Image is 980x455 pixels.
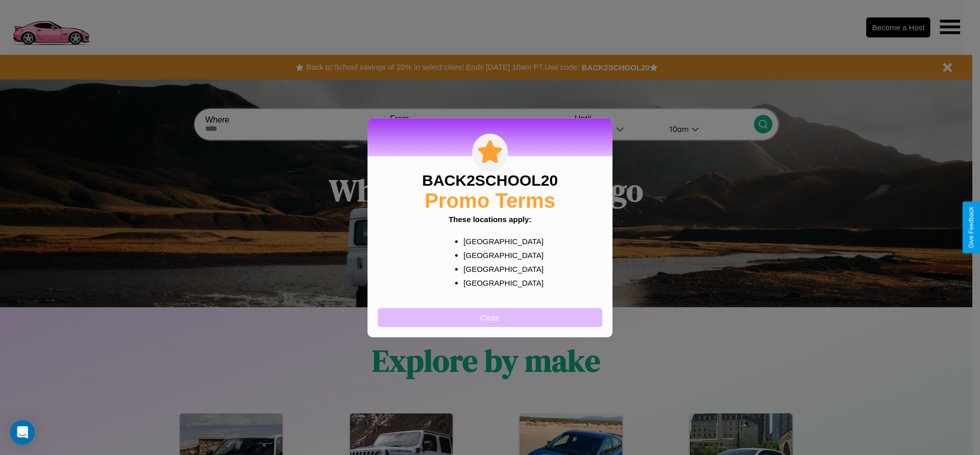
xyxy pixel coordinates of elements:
[463,234,537,248] p: [GEOGRAPHIC_DATA]
[463,262,537,275] p: [GEOGRAPHIC_DATA]
[378,308,602,327] button: Close
[10,420,35,445] div: Open Intercom Messenger
[463,248,537,262] p: [GEOGRAPHIC_DATA]
[425,189,556,212] h2: Promo Terms
[422,171,558,189] h3: BACK2SCHOOL20
[448,214,532,223] b: These locations apply:
[968,207,975,248] div: Give Feedback
[463,275,537,289] p: [GEOGRAPHIC_DATA]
